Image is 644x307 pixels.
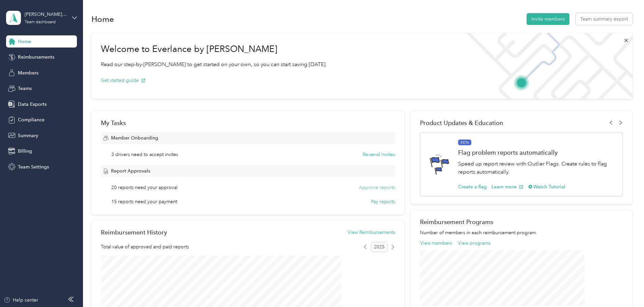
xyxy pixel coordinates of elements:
span: Product Updates & Education [420,119,503,126]
button: Get started guide [101,77,146,84]
button: View members [420,240,452,247]
button: View programs [458,240,491,247]
button: Pay reports [371,198,395,205]
span: Team Settings [18,163,49,171]
h1: Welcome to Everlance by [PERSON_NAME] [101,44,327,55]
button: Help center [4,297,38,304]
span: Teams [18,85,32,92]
div: My Tasks [101,119,395,126]
div: Team dashboard [25,20,56,24]
h2: Reimbursement History [101,229,167,236]
span: Data Exports [18,101,47,108]
button: Create a flag [458,183,487,190]
button: Team summary export [576,13,633,25]
span: 20 reports need your approval [111,184,177,191]
span: Summary [18,132,38,139]
h1: Home [91,16,114,23]
span: Reimbursements [18,54,54,61]
img: Welcome to everlance [459,33,632,99]
button: Invite members [527,13,569,25]
iframe: Everlance-gr Chat Button Frame [606,269,644,307]
button: Learn more [492,183,524,190]
button: Watch Tutorial [528,183,566,190]
p: Speed up report review with Outlier Flags. Create rules to flag reports automatically. [458,160,616,176]
span: Member Onboarding [111,134,158,142]
button: Approve reports [359,184,395,191]
span: BETA [458,140,471,146]
span: Billing [18,148,32,155]
p: Number of members in each reimbursement program. [420,229,623,236]
span: Members [18,69,38,76]
button: View Reimbursements [347,229,395,236]
p: Read our step-by-[PERSON_NAME] to get started on your own, so you can start saving [DATE]. [101,60,327,69]
span: Home [18,38,31,45]
span: 15 reports need your payment [111,198,177,205]
span: Compliance [18,116,45,123]
h2: Reimbursement Programs [420,218,623,225]
span: Total value of approved and paid reports [101,243,189,250]
div: [PERSON_NAME] Properties [25,11,67,18]
h1: Flag problem reports automatically [458,149,616,156]
span: 2025 [371,242,387,252]
button: Re-send invites [363,151,395,158]
span: Report Approvals [111,167,150,175]
span: 3 drivers need to accept invites [111,151,178,158]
